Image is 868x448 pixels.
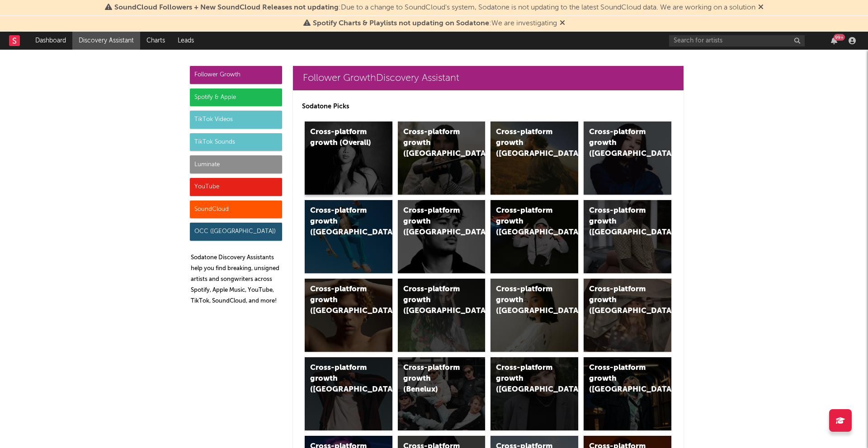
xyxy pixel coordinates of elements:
[496,363,557,395] div: Cross-platform growth ([GEOGRAPHIC_DATA])
[491,121,578,195] a: Cross-platform growth ([GEOGRAPHIC_DATA])
[491,357,578,430] a: Cross-platform growth ([GEOGRAPHIC_DATA])
[305,200,392,273] a: Cross-platform growth ([GEOGRAPHIC_DATA])
[190,223,282,241] div: OCC ([GEOGRAPHIC_DATA])
[589,363,651,395] div: Cross-platform growth ([GEOGRAPHIC_DATA])
[584,200,671,273] a: Cross-platform growth ([GEOGRAPHIC_DATA])
[140,32,171,50] a: Charts
[834,34,845,41] div: 99 +
[72,32,140,50] a: Discovery Assistant
[190,201,282,219] div: SoundCloud
[589,205,651,238] div: Cross-platform growth ([GEOGRAPHIC_DATA])
[310,284,372,317] div: Cross-platform growth ([GEOGRAPHIC_DATA])
[584,121,671,195] a: Cross-platform growth ([GEOGRAPHIC_DATA])
[496,205,557,238] div: Cross-platform growth ([GEOGRAPHIC_DATA]/GSA)
[398,357,486,430] a: Cross-platform growth (Benelux)
[403,205,465,238] div: Cross-platform growth ([GEOGRAPHIC_DATA])
[560,20,565,27] span: Dismiss
[190,111,282,129] div: TikTok Videos
[310,127,372,149] div: Cross-platform growth (Overall)
[29,32,72,50] a: Dashboard
[302,101,675,112] p: Sodatone Picks
[403,363,465,395] div: Cross-platform growth (Benelux)
[313,20,557,27] span: : We are investigating
[310,363,372,395] div: Cross-platform growth ([GEOGRAPHIC_DATA])
[305,357,392,430] a: Cross-platform growth ([GEOGRAPHIC_DATA])
[190,178,282,196] div: YouTube
[190,89,282,107] div: Spotify & Apple
[313,20,489,27] span: Spotify Charts & Playlists not updating on Sodatone
[496,284,557,317] div: Cross-platform growth ([GEOGRAPHIC_DATA])
[305,121,392,195] a: Cross-platform growth (Overall)
[398,121,486,195] a: Cross-platform growth ([GEOGRAPHIC_DATA])
[293,66,684,90] a: Follower GrowthDiscovery Assistant
[190,133,282,151] div: TikTok Sounds
[403,127,465,159] div: Cross-platform growth ([GEOGRAPHIC_DATA])
[496,127,557,159] div: Cross-platform growth ([GEOGRAPHIC_DATA])
[310,205,372,238] div: Cross-platform growth ([GEOGRAPHIC_DATA])
[669,35,805,47] input: Search for artists
[584,357,671,430] a: Cross-platform growth ([GEOGRAPHIC_DATA])
[589,127,651,159] div: Cross-platform growth ([GEOGRAPHIC_DATA])
[190,155,282,173] div: Luminate
[114,4,755,11] span: : Due to a change to SoundCloud's system, Sodatone is not updating to the latest SoundCloud data....
[398,200,486,273] a: Cross-platform growth ([GEOGRAPHIC_DATA])
[491,200,578,273] a: Cross-platform growth ([GEOGRAPHIC_DATA]/GSA)
[305,279,392,352] a: Cross-platform growth ([GEOGRAPHIC_DATA])
[403,284,465,317] div: Cross-platform growth ([GEOGRAPHIC_DATA])
[584,279,671,352] a: Cross-platform growth ([GEOGRAPHIC_DATA])
[398,279,486,352] a: Cross-platform growth ([GEOGRAPHIC_DATA])
[491,279,578,352] a: Cross-platform growth ([GEOGRAPHIC_DATA])
[758,4,764,11] span: Dismiss
[191,252,282,307] p: Sodatone Discovery Assistants help you find breaking, unsigned artists and songwriters across Spo...
[171,32,200,50] a: Leads
[589,284,651,317] div: Cross-platform growth ([GEOGRAPHIC_DATA])
[190,66,282,84] div: Follower Growth
[114,4,339,11] span: SoundCloud Followers + New SoundCloud Releases not updating
[831,37,837,44] button: 99+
